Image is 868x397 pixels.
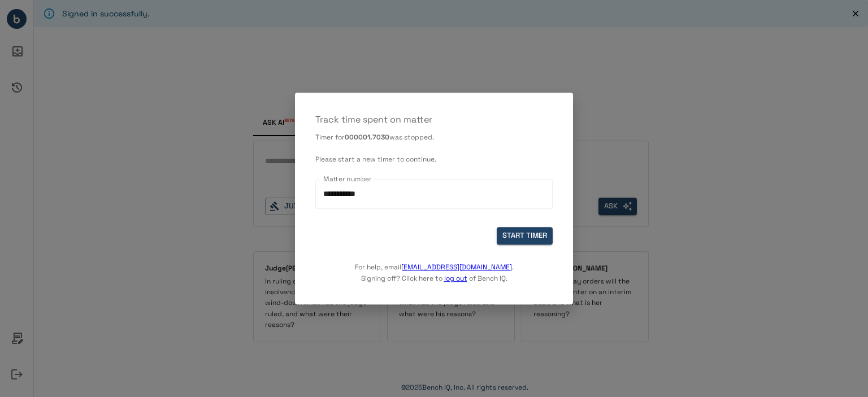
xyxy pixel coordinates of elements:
p: For help, email . Signing off? Click here to of Bench IQ. [355,245,514,284]
b: 000001.7030 [345,133,389,142]
span: Timer for [315,133,345,142]
span: Please start a new timer to continue. [315,155,436,164]
a: log out [444,274,467,283]
button: START TIMER [497,228,553,245]
span: was stopped. [389,133,434,142]
p: Track time spent on matter [315,113,553,126]
label: Matter number [323,174,372,184]
a: [EMAIL_ADDRESS][DOMAIN_NAME] [401,263,512,272]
